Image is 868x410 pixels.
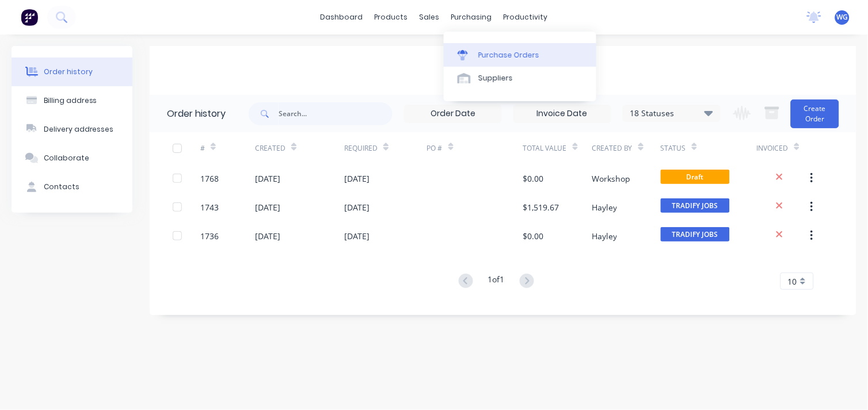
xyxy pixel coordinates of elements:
span: Draft [661,170,730,184]
div: Required [344,132,427,164]
div: Suppliers [478,73,513,83]
div: Invoiced [757,132,812,164]
span: 10 [788,275,797,288]
div: Created [255,143,285,154]
div: # [200,132,256,164]
img: Factory [21,9,38,26]
div: Purchase Orders [478,50,539,60]
div: productivity [498,9,554,26]
span: WG [837,12,848,22]
div: Collaborate [44,153,89,163]
div: Delivery addresses [44,124,114,135]
input: Search... [279,102,393,125]
div: Required [344,143,378,154]
div: Invoiced [757,143,789,154]
div: 1743 [200,201,219,213]
div: $0.00 [523,230,544,242]
div: Workshop [592,173,630,185]
div: PO # [427,132,523,164]
button: Billing address [12,86,132,115]
button: Delivery addresses [12,115,132,144]
a: dashboard [315,9,369,26]
div: Hayley [592,201,617,213]
div: Total Value [523,143,567,154]
button: Collaborate [12,144,132,173]
input: Order Date [405,105,501,122]
div: Created By [592,143,633,154]
div: [DATE] [255,173,280,185]
div: Hayley [592,230,617,242]
div: Billing address [44,95,97,106]
div: 1736 [200,230,219,242]
span: TRADIFY JOBS [661,198,730,213]
div: Status [661,143,686,154]
div: sales [414,9,446,26]
div: 1768 [200,173,219,185]
div: 18 Statuses [623,107,720,120]
button: Contacts [12,173,132,201]
a: Purchase Orders [444,43,596,66]
div: Total Value [523,132,592,164]
div: Status [661,132,757,164]
div: [DATE] [344,173,370,185]
div: Order history [44,67,93,77]
div: [DATE] [255,201,280,213]
span: TRADIFY JOBS [661,227,730,242]
button: Create Order [791,99,839,128]
div: Contacts [44,182,79,192]
button: Order history [12,58,132,86]
div: PO # [427,143,443,154]
div: $1,519.67 [523,201,559,213]
div: products [369,9,414,26]
div: Order history [167,107,226,121]
div: Created [255,132,344,164]
div: [DATE] [344,230,370,242]
div: Created By [592,132,660,164]
input: Invoice Date [514,105,611,122]
div: [DATE] [344,201,370,213]
div: 1 of 1 [488,273,505,290]
div: [DATE] [255,230,280,242]
div: # [200,143,205,154]
a: Suppliers [444,67,596,90]
div: purchasing [446,9,498,26]
div: $0.00 [523,173,544,185]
